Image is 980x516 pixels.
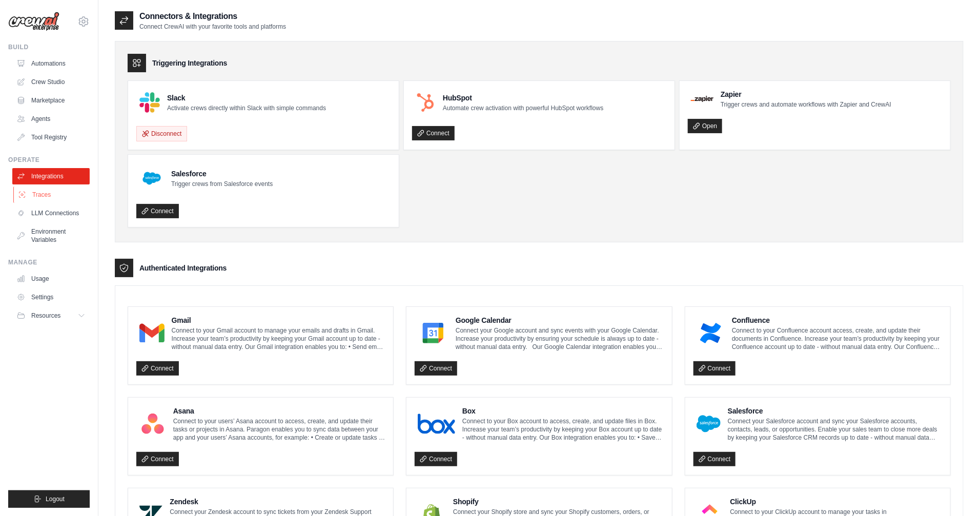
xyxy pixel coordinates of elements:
[12,92,90,109] a: Marketplace
[688,119,722,133] a: Open
[721,89,891,99] h4: Zapier
[732,315,942,325] h4: Confluence
[443,104,603,112] p: Automate crew activation with powerful HubSpot workflows
[728,417,942,442] p: Connect your Salesforce account and sync your Salesforce accounts, contacts, leads, or opportunit...
[139,23,286,31] p: Connect CrewAI with your favorite tools and platforms
[12,129,90,146] a: Tool Registry
[167,93,326,103] h4: Slack
[139,92,160,113] img: Slack Logo
[171,180,273,188] p: Trigger crews from Salesforce events
[693,361,736,376] a: Connect
[171,169,273,179] h4: Salesforce
[8,12,59,31] img: Logo
[697,414,721,434] img: Salesforce Logo
[412,126,455,140] a: Connect
[730,497,942,507] h4: ClickUp
[139,166,164,191] img: Salesforce Logo
[12,205,90,221] a: LLM Connections
[415,361,457,376] a: Connect
[8,43,90,51] div: Build
[172,326,385,351] p: Connect to your Gmail account to manage your emails and drafts in Gmail. Increase your team’s pro...
[462,406,664,416] h4: Box
[418,414,455,434] img: Box Logo
[693,452,736,466] a: Connect
[728,406,942,416] h4: Salesforce
[152,58,227,68] h3: Triggering Integrations
[136,204,179,218] a: Connect
[136,452,179,466] a: Connect
[139,263,227,273] h3: Authenticated Integrations
[697,323,725,343] img: Confluence Logo
[12,223,90,248] a: Environment Variables
[443,93,603,103] h4: HubSpot
[139,414,166,434] img: Asana Logo
[456,326,664,351] p: Connect your Google account and sync events with your Google Calendar. Increase your productivity...
[167,104,326,112] p: Activate crews directly within Slack with simple commands
[418,323,448,343] img: Google Calendar Logo
[415,452,457,466] a: Connect
[8,258,90,266] div: Manage
[732,326,942,351] p: Connect to your Confluence account access, create, and update their documents in Confluence. Incr...
[173,406,385,416] h4: Asana
[139,323,165,343] img: Gmail Logo
[12,307,90,324] button: Resources
[172,315,385,325] h4: Gmail
[139,10,286,23] h2: Connectors & Integrations
[173,417,385,442] p: Connect to your users’ Asana account to access, create, and update their tasks or projects in Asa...
[170,497,385,507] h4: Zendesk
[8,490,90,508] button: Logout
[453,497,664,507] h4: Shopify
[12,271,90,287] a: Usage
[721,100,891,109] p: Trigger crews and automate workflows with Zapier and CrewAI
[136,361,179,376] a: Connect
[12,55,90,72] a: Automations
[136,126,187,141] button: Disconnect
[12,289,90,305] a: Settings
[12,168,90,184] a: Integrations
[12,74,90,90] a: Crew Studio
[13,187,91,203] a: Traces
[415,92,436,113] img: HubSpot Logo
[691,96,713,102] img: Zapier Logo
[456,315,664,325] h4: Google Calendar
[31,312,60,320] span: Resources
[462,417,664,442] p: Connect to your Box account to access, create, and update files in Box. Increase your team’s prod...
[12,111,90,127] a: Agents
[46,495,65,503] span: Logout
[8,156,90,164] div: Operate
